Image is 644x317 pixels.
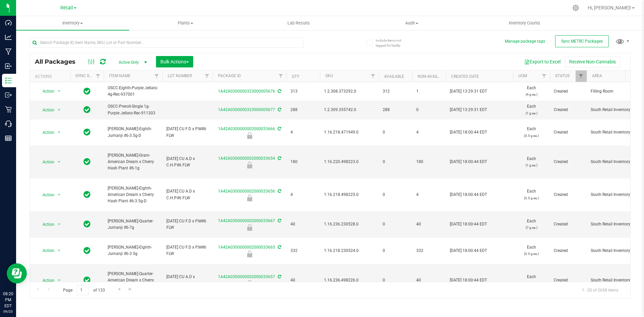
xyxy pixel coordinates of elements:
span: Inventory Counts [500,20,549,26]
div: Manage settings [572,5,580,11]
a: Status [555,73,570,78]
span: select [55,276,63,285]
span: select [55,157,63,167]
span: In Sync [84,105,91,114]
span: [PERSON_NAME]-Eighth-Jumanji #6-3.5g-D [108,126,158,139]
span: In Sync [84,246,91,255]
input: 1 [77,285,89,295]
span: [DATE] 18:00:44 EDT [450,129,487,136]
span: Each [517,244,546,257]
span: Bulk Actions [160,59,189,64]
span: 40 [290,277,316,283]
button: Sync METRC Packages [555,35,609,47]
inline-svg: Analytics [5,34,12,41]
span: 1.16.218.471949.0 [324,129,375,136]
span: South Retail Inventory [591,107,633,113]
a: Audit [355,16,468,30]
span: 288 [290,107,316,113]
div: Newly Received [212,195,287,201]
span: Inventory [16,20,129,26]
a: SKU [325,73,333,78]
p: (1 g ea.) [517,110,546,116]
a: Item Name [109,73,130,78]
span: Sync from Compliance System [277,89,281,94]
span: Action [37,105,55,115]
a: 1A42A0300000002000033667 [218,218,275,223]
span: 0 [383,277,408,283]
a: 1A42A0300000002000033657 [218,274,275,279]
span: [DATE] CU A.D x C.H.P#6 FLW [166,274,209,286]
a: Inventory [16,16,129,30]
span: 312 [383,88,408,95]
span: [DATE] 18:00:44 EDT [450,277,487,283]
span: South Retail Inventory [591,221,633,227]
span: Action [37,87,55,96]
p: (3.5 g ea.) [517,195,546,201]
span: Sync from Compliance System [277,274,281,279]
span: In Sync [84,275,91,285]
span: 1.2.309.355742.0 [324,107,375,113]
span: Include items not tagged for facility [376,38,409,48]
span: Sync from Compliance System [277,189,281,194]
span: 4 [290,129,316,136]
span: 0 [383,221,408,227]
a: Filter [275,70,286,82]
a: Filter [151,70,162,82]
inline-svg: Inbound [5,63,12,69]
span: Lab Results [278,20,319,26]
a: 1A42A0300000323000005676 [218,89,275,94]
a: 1A42A0300000323000005677 [218,107,275,112]
span: 1 [416,88,442,95]
div: Newly Received [212,251,287,257]
span: Created [554,248,583,254]
span: Each [517,85,546,98]
span: Sync from Compliance System [277,156,281,161]
a: UOM [518,73,527,78]
span: Sync from Compliance System [277,107,281,112]
span: 4 [416,192,442,198]
a: 1A42A0300000002000033665 [218,245,275,250]
a: Go to the next page [115,285,124,294]
a: 1A42A0300000002000033654 [218,156,275,161]
inline-svg: Manufacturing [5,48,12,55]
span: 40 [416,221,442,227]
span: Each [517,103,546,116]
button: Receive Non-Cannabis [565,56,620,67]
span: In Sync [84,157,91,166]
span: Sync METRC Packages [561,39,603,44]
span: In Sync [84,127,91,137]
span: select [55,128,63,137]
span: Created [554,129,583,136]
span: OSCC-Eighth-Purple Jellato-4g-Rec-937001 [108,85,158,98]
a: Lot Number [168,73,192,78]
span: Created [554,107,583,113]
span: 1.16.218.230524.0 [324,248,375,254]
span: 332 [416,248,442,254]
a: Go to the last page [125,285,135,294]
inline-svg: Dashboard [5,19,12,26]
span: Created [554,159,583,165]
a: Available [384,74,404,79]
inline-svg: Retail [5,106,12,113]
span: Sync from Compliance System [277,245,281,250]
inline-svg: Call Center [5,120,12,127]
a: Qty [292,74,299,79]
span: [DATE] CU A.D x C.H.P#6 FLW [166,156,209,168]
span: [DATE] CU F.D x P.M#6 FLW [166,126,209,139]
span: [DATE] 18:00:44 EDT [450,159,487,165]
span: 4 [416,129,442,136]
span: 180 [416,159,442,165]
a: 1A42A0300000002000033656 [218,189,275,194]
span: select [55,105,63,115]
span: Filling Room [591,88,633,95]
span: [PERSON_NAME]-Eighth-American Dream x Cherry Hash Plant #6-3.5g-D [108,185,158,205]
span: Each [517,274,546,286]
span: 40 [416,277,442,283]
span: Each [517,218,546,231]
a: Lab Results [242,16,355,30]
span: Sync from Compliance System [277,218,281,223]
span: Created [554,277,583,283]
span: select [55,246,63,255]
span: [DATE] 13:29:31 EDT [450,107,487,113]
a: Sync Status [75,73,101,78]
